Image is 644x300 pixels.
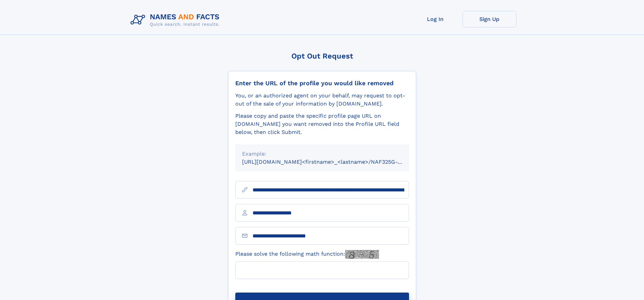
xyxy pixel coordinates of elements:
div: You, or an authorized agent on your behalf, may request to opt-out of the sale of your informatio... [235,92,409,108]
div: Example: [242,150,402,158]
div: Opt Out Request [228,52,416,60]
img: Logo Names and Facts [128,11,225,29]
small: [URL][DOMAIN_NAME]<firstname>_<lastname>/NAF325G-xxxxxxxx [242,159,422,165]
div: Enter the URL of the profile you would like removed [235,79,409,87]
a: Sign Up [462,11,517,27]
label: Please solve the following math function: [235,250,379,259]
a: Log In [408,11,462,27]
div: Please copy and paste the specific profile page URL on [DOMAIN_NAME] you want removed into the Pr... [235,112,409,136]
